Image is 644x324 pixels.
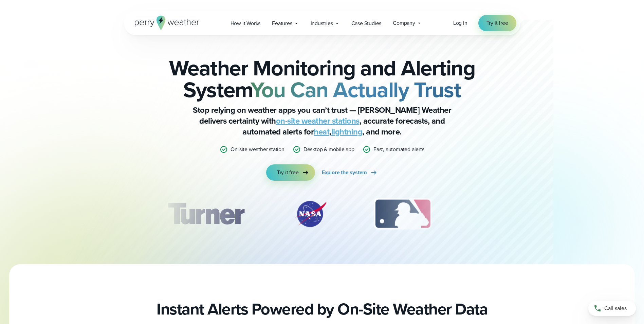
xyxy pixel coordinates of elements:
p: On-site weather station [231,145,284,154]
p: Stop relying on weather apps you can’t trust — [PERSON_NAME] Weather delivers certainty with , ac... [186,105,458,137]
span: Company [393,19,415,27]
span: Explore the system [322,168,367,177]
span: Try it free [486,19,508,27]
span: Features [272,19,292,28]
a: Case Studies [346,16,387,30]
h2: Weather Monitoring and Alerting System [158,57,486,101]
span: How it Works [231,19,261,28]
strong: You Can Actually Trust [251,74,461,106]
div: slideshow [158,197,486,234]
img: Turner-Construction_1.svg [158,197,254,231]
a: lightning [331,126,363,138]
p: Fast, automated alerts [373,145,424,154]
a: on-site weather stations [276,115,360,127]
a: Try it free [266,164,315,181]
div: 1 of 12 [158,197,254,231]
div: 2 of 12 [287,197,334,231]
img: NASA.svg [287,197,334,231]
img: PGA.svg [471,197,526,231]
a: Explore the system [322,164,378,181]
h2: Instant Alerts Powered by On-Site Weather Data [157,300,487,319]
span: Call sales [604,304,627,312]
span: Try it free [277,168,299,177]
img: MLB.svg [367,197,439,231]
a: heat [314,126,329,138]
div: 3 of 12 [367,197,439,231]
span: Case Studies [351,19,382,28]
p: Desktop & mobile app [303,145,354,154]
a: Log in [453,19,467,27]
a: Try it free [478,15,516,31]
a: How it Works [225,16,266,30]
span: Industries [311,19,333,28]
a: Call sales [588,301,636,316]
div: 4 of 12 [471,197,526,231]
